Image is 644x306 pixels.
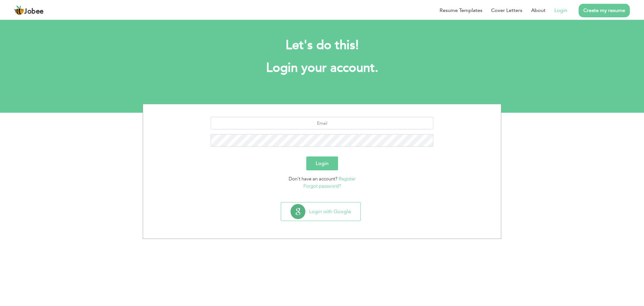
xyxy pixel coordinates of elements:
span: Jobee [24,8,44,15]
a: Forgot password? [303,183,341,189]
a: Jobee [14,5,44,15]
span: Don't have an account? [289,176,337,182]
button: Login [306,156,338,170]
a: Resume Templates [440,7,482,14]
h1: Login your account. [152,60,492,76]
img: jobee.io [14,5,24,15]
a: Create my resume [579,4,630,17]
button: Login with Google [281,202,360,221]
a: About [531,7,546,14]
a: Register [339,176,356,182]
a: Login [554,7,567,14]
input: Email [211,117,434,129]
h2: Let's do this! [152,37,492,54]
a: Cover Letters [491,7,522,14]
